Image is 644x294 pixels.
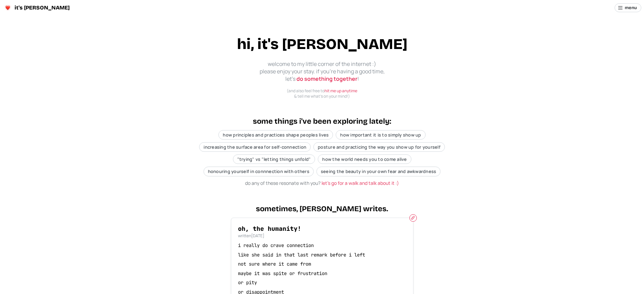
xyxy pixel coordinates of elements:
h1: hi, it's [PERSON_NAME] [237,34,407,55]
button: hit me up anytime [325,88,357,94]
img: logo-circle-Chuufevo.png [4,4,12,12]
span: how important it is to simply show up [340,132,421,138]
a: let's go for a walk and talk about it :) [321,180,399,186]
p: do any of these resonate with you? [245,180,399,187]
span: how principles and practices shape peoples lives [223,132,329,138]
span: it's [PERSON_NAME] [15,5,70,10]
span: "trying" vs "letting things unfold" [237,156,311,162]
p: maybe it was spite or frustration [238,270,406,277]
p: or pity [238,279,406,286]
p: written [238,233,406,239]
span: menu [625,4,637,12]
p: not sure where it came from [238,261,406,268]
p: (and also feel free to & tell me what's on your mind!) [287,88,357,99]
h2: some things i've been exploring lately: [253,116,391,127]
p: i really do crave connection [238,242,406,249]
span: posture and practicing the way you show up for yourself [318,144,440,150]
h2: sometimes, [PERSON_NAME] writes. [256,204,388,214]
a: do something together [296,75,357,82]
span: honouring yourself in connnection with others [208,168,309,174]
p: welcome to my little corner of the internet :) please enjoy your stay. if you're having a good ti... [255,60,390,83]
span: seeing the beauty in your own fear and awkwardness [321,168,436,174]
p: like she said in that last remark before i left [238,252,406,259]
span: how the world needs you to come alive [322,156,407,162]
span: increasing the surface area for self-connection [204,144,306,150]
h3: oh, the humanity! [238,225,406,232]
a: it's [PERSON_NAME] [3,3,73,13]
time: [DATE] [251,233,264,239]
